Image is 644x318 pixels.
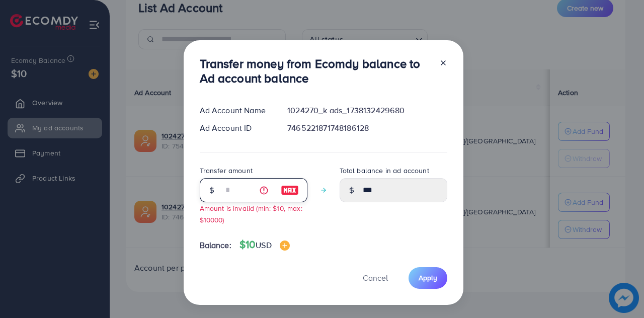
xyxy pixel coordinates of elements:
[192,122,280,134] div: Ad Account ID
[350,267,400,289] button: Cancel
[419,273,437,283] span: Apply
[200,56,431,86] h3: Transfer money from Ecomdy balance to Ad account balance
[281,184,299,196] img: image
[409,267,447,289] button: Apply
[363,272,388,283] span: Cancel
[279,105,455,116] div: 1024270_k ads_1738132429680
[200,203,302,224] small: Amount is invalid (min: $10, max: $10000)
[192,105,280,116] div: Ad Account Name
[200,240,231,251] span: Balance:
[340,166,429,176] label: Total balance in ad account
[239,238,290,251] h4: $10
[280,241,290,251] img: image
[256,240,271,251] span: USD
[200,166,253,176] label: Transfer amount
[279,122,455,134] div: 7465221871748186128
